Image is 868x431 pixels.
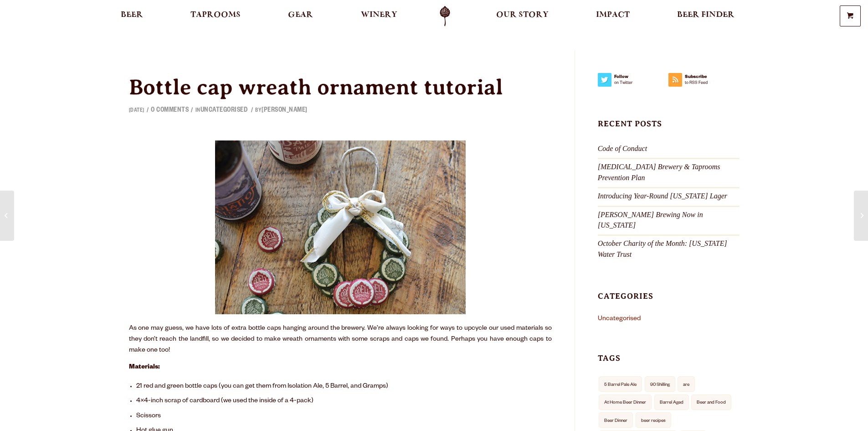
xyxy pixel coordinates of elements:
[288,11,313,19] span: Gear
[200,107,248,114] a: Uncategorised
[691,395,731,410] a: Beer and Food (6 items)
[151,107,189,114] a: 0 Comments
[636,412,671,428] a: beer recipes (4 items)
[598,73,668,80] strong: Follow
[599,395,652,410] a: At Home Beer Dinner (2 items)
[598,211,703,229] a: [PERSON_NAME] Brewing Now in [US_STATE]
[596,11,630,19] span: Impact
[185,6,247,26] a: Taprooms
[598,316,641,323] a: Uncategorised
[355,6,403,26] a: Winery
[136,394,544,409] li: 4×4-inch scrap of cardboard (we used the inside of a 4-pack)
[598,119,740,137] h3: Recent Posts
[129,364,160,371] strong: Materials:
[255,108,308,114] span: by
[282,6,319,26] a: Gear
[129,136,552,356] p: As one may guess, we have lots of extra bottle caps hanging around the brewery. We’re always look...
[136,379,544,394] li: 21 red and green bottle caps (you can get them from Isolation Ale, 5 Barrel, and Gramps)
[645,376,675,392] a: 90 Shilling (3 items)
[671,6,740,26] a: Beer Finder
[590,6,636,26] a: Impact
[129,108,144,114] time: [DATE]
[190,11,241,19] span: Taprooms
[262,107,308,114] a: [PERSON_NAME]
[361,11,397,19] span: Winery
[598,239,727,258] a: October Charity of the Month: [US_STATE] Water Trust
[677,11,734,19] span: Beer Finder
[490,6,555,26] a: Our Story
[215,136,466,319] img: Step 4
[496,11,549,19] span: Our Story
[668,73,739,91] a: Subscribeto RSS Feed
[144,108,151,114] span: /
[195,108,249,114] span: in
[428,6,462,26] a: Odell Home
[654,395,689,410] a: Barrel Aged (7 items)
[598,73,668,91] a: Followon Twitter
[598,192,727,200] a: Introducing Year-Round [US_STATE] Lager
[249,108,256,114] span: /
[129,75,503,99] a: Bottle cap wreath ornament tutorial
[598,291,740,310] h3: Categories
[115,6,149,26] a: Beer
[598,353,740,372] h3: Tags
[189,108,195,114] span: /
[136,409,544,424] li: Scissors
[599,376,642,392] a: 5 Barrel Pale Ale (2 items)
[668,80,739,86] span: to RSS Feed
[678,376,695,392] a: are (10 items)
[121,11,143,19] span: Beer
[598,163,720,181] a: [MEDICAL_DATA] Brewery & Taprooms Prevention Plan
[598,80,668,86] span: on Twitter
[599,412,633,428] a: Beer Dinner (1 item)
[598,145,647,152] a: Code of Conduct
[668,73,739,80] strong: Subscribe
